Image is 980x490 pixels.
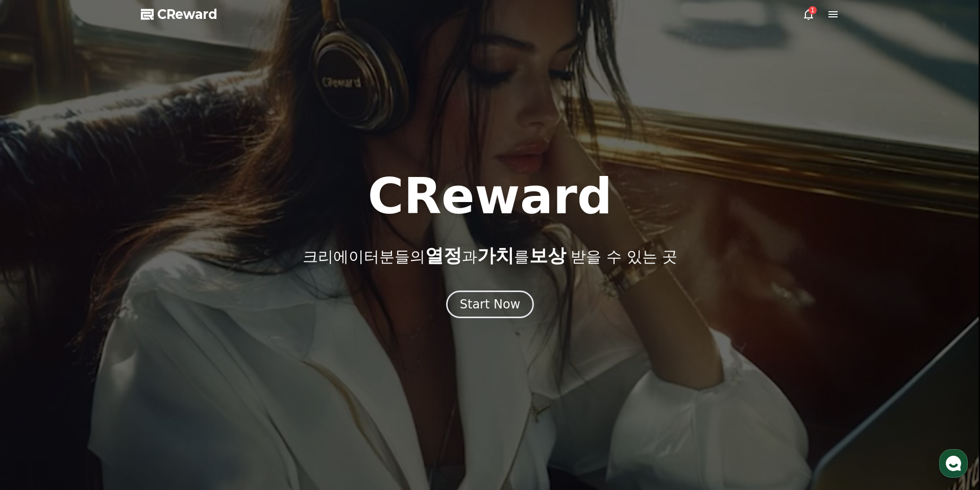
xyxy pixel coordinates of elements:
a: CReward [141,6,217,23]
span: 가치 [477,245,514,266]
p: 크리에이터분들의 과 를 받을 수 있는 곳 [303,246,677,266]
span: CReward [157,6,217,23]
span: 열정 [425,245,462,266]
button: Start Now [446,291,534,318]
h1: CReward [367,172,612,221]
div: 1 [808,6,817,14]
div: Start Now [460,296,521,313]
a: 1 [802,8,815,20]
a: Start Now [446,301,534,310]
span: 보상 [529,245,566,266]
